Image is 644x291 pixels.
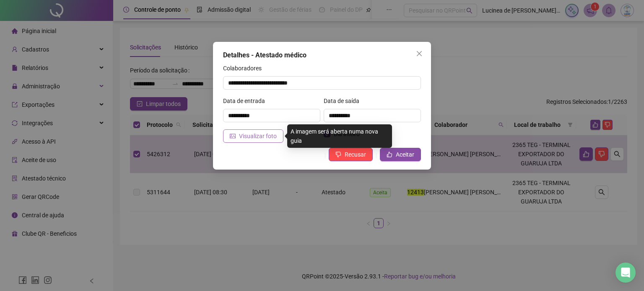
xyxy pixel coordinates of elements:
[615,263,636,283] div: Open Intercom Messenger
[223,64,267,73] label: Colaboradores
[387,152,392,157] span: like
[223,129,283,143] button: Visualizar foto
[335,152,341,157] span: dislike
[287,124,392,148] div: A imagem será aberta numa nova guia
[239,131,277,141] span: Visualizar foto
[223,96,270,106] label: Data de entrada
[413,47,426,60] button: Close
[324,96,365,106] label: Data de saída
[230,133,236,139] span: picture
[329,148,373,161] button: Recusar
[380,148,421,161] button: Aceitar
[223,50,421,60] div: Detalhes - Atestado médico
[416,50,423,57] span: close
[396,150,414,159] span: Aceitar
[345,150,366,159] span: Recusar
